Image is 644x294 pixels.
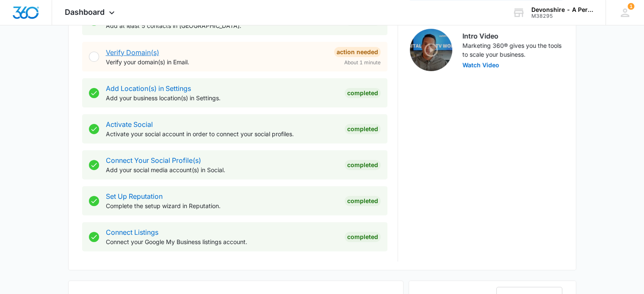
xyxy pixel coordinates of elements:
div: Completed [345,160,381,170]
div: Completed [345,124,381,134]
a: Connect Your Social Profile(s) [106,156,201,165]
p: Marketing 360® gives you the tools to scale your business. [462,41,562,59]
p: Complete the setup wizard in Reputation. [106,201,338,210]
p: Add your social media account(s) in Social. [106,165,338,174]
span: Dashboard [65,8,105,16]
div: Completed [345,196,381,206]
div: account name [531,6,593,13]
div: Action Needed [334,47,381,57]
p: Activate your social account in order to connect your social profiles. [106,129,338,138]
div: account id [531,13,593,19]
p: Add at least 5 contacts in [GEOGRAPHIC_DATA]. [106,21,338,30]
p: Connect your Google My Business listings account. [106,237,338,246]
h3: Intro Video [462,31,562,41]
img: Intro Video [410,29,452,71]
span: 1 [627,3,634,10]
a: Verify Domain(s) [106,48,159,57]
a: Connect Listings [106,228,158,236]
div: Completed [345,232,381,242]
a: Set Up Reputation [106,192,163,201]
div: notifications count [627,3,634,10]
p: Verify your domain(s) in Email. [106,58,327,66]
a: Activate Social [106,120,153,129]
p: Add your business location(s) in Settings. [106,93,338,102]
button: Watch Video [462,62,499,68]
a: Add Location(s) in Settings [106,84,191,93]
div: Completed [345,88,381,98]
span: About 1 minute [344,59,381,66]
